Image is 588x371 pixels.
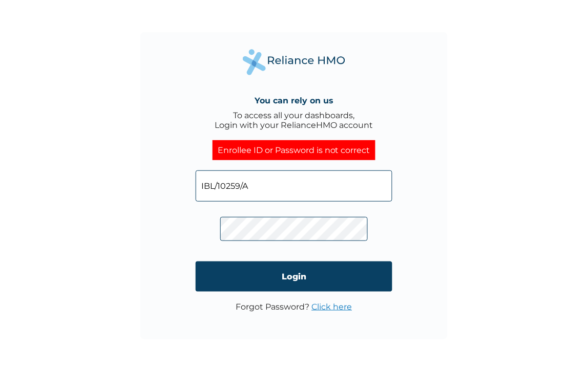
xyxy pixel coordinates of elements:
h4: You can rely on us [255,96,333,105]
div: Enrollee ID or Password is not correct [213,140,375,160]
input: Login [196,261,392,292]
input: Email address or HMO ID [196,170,392,202]
a: Click here [312,302,352,312]
img: Reliance Health's Logo [243,49,345,75]
p: Forgot Password? [236,302,352,312]
div: To access all your dashboards, Login with your RelianceHMO account [215,111,373,130]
